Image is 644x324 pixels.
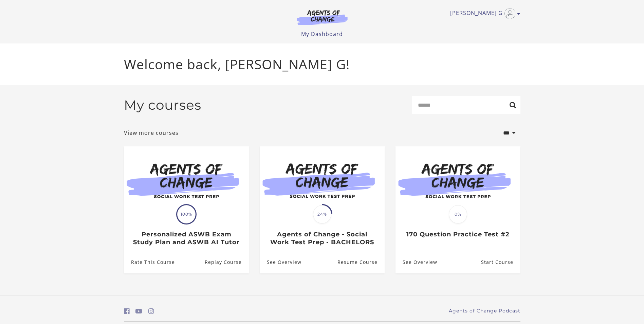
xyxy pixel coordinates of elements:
[449,307,520,314] a: Agents of Change Podcast
[148,306,154,316] a: https://www.instagram.com/agentsofchangeprep/ (Open in a new window)
[481,251,520,273] a: 170 Question Practice Test #2: Resume Course
[135,308,142,314] i: https://www.youtube.com/c/AgentsofChangeTestPrepbyMeaganMitchell (Open in a new window)
[131,231,241,246] h3: Personalized ASWB Exam Study Plan and ASWB AI Tutor
[135,306,142,316] a: https://www.youtube.com/c/AgentsofChangeTestPrepbyMeaganMitchell (Open in a new window)
[403,231,513,238] h3: 170 Question Practice Test #2
[148,308,154,314] i: https://www.instagram.com/agentsofchangeprep/ (Open in a new window)
[337,251,384,273] a: Agents of Change - Social Work Test Prep - BACHELORS: Resume Course
[301,30,343,38] a: My Dashboard
[124,54,520,74] p: Welcome back, [PERSON_NAME] G!
[124,97,201,113] h2: My courses
[124,306,130,316] a: https://www.facebook.com/groups/aswbtestprep (Open in a new window)
[260,251,301,273] a: Agents of Change - Social Work Test Prep - BACHELORS: See Overview
[449,205,467,223] span: 0%
[395,251,437,273] a: 170 Question Practice Test #2: See Overview
[177,205,196,223] span: 100%
[313,205,331,223] span: 24%
[124,129,179,137] a: View more courses
[124,251,175,273] a: Personalized ASWB Exam Study Plan and ASWB AI Tutor: Rate This Course
[267,231,377,246] h3: Agents of Change - Social Work Test Prep - BACHELORS
[450,8,517,19] a: Toggle menu
[204,251,249,273] a: Personalized ASWB Exam Study Plan and ASWB AI Tutor: Resume Course
[290,10,355,25] img: Agents of Change Logo
[124,308,130,314] i: https://www.facebook.com/groups/aswbtestprep (Open in a new window)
